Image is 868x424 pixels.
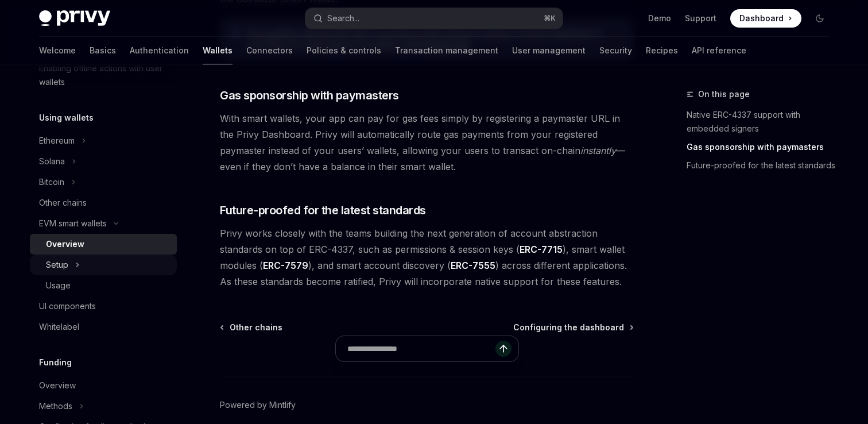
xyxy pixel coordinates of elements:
a: Policies & controls [307,37,381,64]
button: Bitcoin [30,172,177,192]
div: Setup [46,258,68,272]
a: Dashboard [730,9,801,28]
a: Native ERC-4337 support with embedded signers [687,106,838,138]
div: Search... [327,11,359,25]
span: On this page [698,87,750,101]
a: Transaction management [395,37,498,64]
a: ERC-7579 [263,260,308,272]
div: Usage [46,279,71,292]
a: Configuring the dashboard [513,322,633,333]
h5: Funding [39,356,72,369]
a: Overview [30,234,177,255]
div: EVM smart wallets [39,217,107,230]
button: Solana [30,151,177,172]
a: ERC-7715 [520,244,563,256]
a: Future-proofed for the latest standards [687,156,838,175]
div: UI components [39,299,96,313]
a: UI components [30,296,177,317]
a: Other chains [221,322,282,333]
a: Authentication [130,37,189,64]
button: Search...⌘K [305,8,563,29]
h5: Using wallets [39,111,94,125]
a: Usage [30,275,177,296]
button: EVM smart wallets [30,213,177,234]
a: ERC-7555 [451,260,495,272]
input: Ask a question... [347,336,495,361]
a: Support [685,13,716,24]
div: Whitelabel [39,320,79,334]
div: Ethereum [39,134,75,148]
a: User management [512,37,586,64]
a: Recipes [646,37,678,64]
div: Overview [39,379,76,392]
span: Gas sponsorship with paymasters [220,87,399,103]
div: Overview [46,237,84,251]
img: dark logo [39,10,110,26]
a: Other chains [30,192,177,213]
a: Demo [648,13,671,24]
span: Future-proofed for the latest standards [220,202,426,218]
button: Toggle dark mode [811,9,829,28]
button: Setup [30,255,177,275]
button: Send message [495,341,511,357]
a: Whitelabel [30,317,177,337]
a: Wallets [203,37,232,64]
span: ⌘ K [544,14,556,23]
a: Gas sponsorship with paymasters [687,138,838,156]
a: Welcome [39,37,76,64]
span: Dashboard [739,13,784,24]
span: Privy works closely with the teams building the next generation of account abstraction standards ... [220,225,634,290]
a: Powered by Mintlify [220,399,296,411]
a: Connectors [246,37,293,64]
div: Other chains [39,196,87,210]
button: Ethereum [30,130,177,151]
a: API reference [692,37,746,64]
div: Methods [39,399,72,413]
button: Methods [30,396,177,417]
div: Solana [39,155,65,168]
a: Security [599,37,632,64]
span: With smart wallets, your app can pay for gas fees simply by registering a paymaster URL in the Pr... [220,110,634,175]
em: instantly [580,145,616,156]
a: Overview [30,375,177,396]
a: Basics [90,37,116,64]
span: Configuring the dashboard [513,322,624,333]
span: Other chains [230,322,282,333]
div: Bitcoin [39,175,64,189]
